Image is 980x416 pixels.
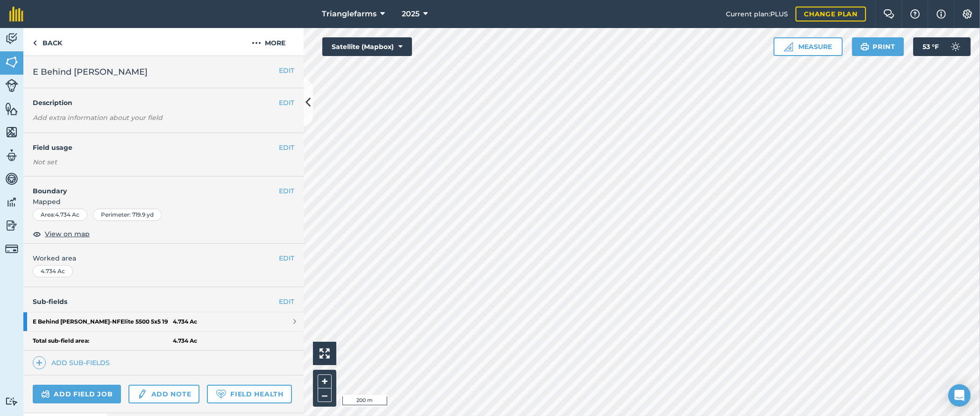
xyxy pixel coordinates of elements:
img: svg+xml;base64,PD94bWwgdmVyc2lvbj0iMS4wIiBlbmNvZGluZz0idXRmLTgiPz4KPCEtLSBHZW5lcmF0b3I6IEFkb2JlIE... [5,172,18,186]
img: fieldmargin Logo [9,7,23,21]
img: svg+xml;base64,PHN2ZyB4bWxucz0iaHR0cDovL3d3dy53My5vcmcvMjAwMC9zdmciIHdpZHRoPSI5IiBoZWlnaHQ9IjI0Ii... [33,37,37,49]
h4: Sub-fields [23,296,304,307]
img: svg+xml;base64,PD94bWwgdmVyc2lvbj0iMS4wIiBlbmNvZGluZz0idXRmLTgiPz4KPCEtLSBHZW5lcmF0b3I6IEFkb2JlIE... [946,37,965,56]
div: Open Intercom Messenger [948,384,971,407]
button: EDIT [279,98,294,108]
img: A cog icon [962,9,973,19]
button: + [318,374,332,388]
a: EDIT [279,296,294,307]
button: 53 °F [913,37,971,56]
button: EDIT [279,186,294,196]
div: Perimeter : 719.9 yd [93,209,162,221]
button: – [318,388,332,402]
span: Worked area [33,253,294,263]
button: EDIT [279,142,294,153]
a: Back [23,28,71,56]
a: E Behind [PERSON_NAME]-NFElite 5500 5x5 194.734 Ac [23,312,304,331]
span: 53 ° F [923,37,939,56]
img: svg+xml;base64,PD94bWwgdmVyc2lvbj0iMS4wIiBlbmNvZGluZz0idXRmLTgiPz4KPCEtLSBHZW5lcmF0b3I6IEFkb2JlIE... [5,79,18,92]
img: svg+xml;base64,PD94bWwgdmVyc2lvbj0iMS4wIiBlbmNvZGluZz0idXRmLTgiPz4KPCEtLSBHZW5lcmF0b3I6IEFkb2JlIE... [5,397,18,406]
img: svg+xml;base64,PD94bWwgdmVyc2lvbj0iMS4wIiBlbmNvZGluZz0idXRmLTgiPz4KPCEtLSBHZW5lcmF0b3I6IEFkb2JlIE... [5,219,18,233]
span: E Behind [PERSON_NAME] [33,65,148,78]
img: svg+xml;base64,PD94bWwgdmVyc2lvbj0iMS4wIiBlbmNvZGluZz0idXRmLTgiPz4KPCEtLSBHZW5lcmF0b3I6IEFkb2JlIE... [5,148,18,162]
div: Not set [33,157,294,167]
div: Area : 4.734 Ac [33,209,87,221]
span: View on map [45,229,90,239]
button: View on map [33,228,90,240]
button: Satellite (Mapbox) [322,37,412,56]
button: EDIT [279,65,294,76]
a: Add field job [33,385,121,403]
a: Add note [128,385,199,403]
em: Add extra information about your field [33,113,163,122]
img: svg+xml;base64,PD94bWwgdmVyc2lvbj0iMS4wIiBlbmNvZGluZz0idXRmLTgiPz4KPCEtLSBHZW5lcmF0b3I6IEFkb2JlIE... [41,388,50,400]
span: Trianglefarms [322,8,376,20]
strong: 4.734 Ac [173,337,197,345]
img: svg+xml;base64,PD94bWwgdmVyc2lvbj0iMS4wIiBlbmNvZGluZz0idXRmLTgiPz4KPCEtLSBHZW5lcmF0b3I6IEFkb2JlIE... [5,195,18,209]
h4: Description [33,98,294,108]
img: svg+xml;base64,PD94bWwgdmVyc2lvbj0iMS4wIiBlbmNvZGluZz0idXRmLTgiPz4KPCEtLSBHZW5lcmF0b3I6IEFkb2JlIE... [137,388,147,400]
h4: Field usage [33,142,279,153]
img: Two speech bubbles overlapping with the left bubble in the forefront [883,9,895,19]
div: 4.734 Ac [33,265,73,277]
img: svg+xml;base64,PHN2ZyB4bWxucz0iaHR0cDovL3d3dy53My5vcmcvMjAwMC9zdmciIHdpZHRoPSI1NiIgaGVpZ2h0PSI2MC... [5,125,18,139]
img: svg+xml;base64,PD94bWwgdmVyc2lvbj0iMS4wIiBlbmNvZGluZz0idXRmLTgiPz4KPCEtLSBHZW5lcmF0b3I6IEFkb2JlIE... [5,242,18,255]
img: svg+xml;base64,PHN2ZyB4bWxucz0iaHR0cDovL3d3dy53My5vcmcvMjAwMC9zdmciIHdpZHRoPSIxNyIgaGVpZ2h0PSIxNy... [937,8,946,20]
span: Mapped [23,197,304,207]
span: 2025 [402,8,419,20]
strong: E Behind [PERSON_NAME] - NFElite 5500 5x5 19 [33,312,173,331]
button: Print [852,37,904,56]
button: More [234,28,304,56]
button: EDIT [279,253,294,263]
strong: Total sub-field area: [33,337,173,345]
h4: Boundary [23,176,279,196]
img: Ruler icon [784,42,793,51]
img: svg+xml;base64,PHN2ZyB4bWxucz0iaHR0cDovL3d3dy53My5vcmcvMjAwMC9zdmciIHdpZHRoPSI1NiIgaGVpZ2h0PSI2MC... [5,102,18,116]
button: Measure [774,37,843,56]
img: svg+xml;base64,PHN2ZyB4bWxucz0iaHR0cDovL3d3dy53My5vcmcvMjAwMC9zdmciIHdpZHRoPSIxNCIgaGVpZ2h0PSIyNC... [36,357,43,368]
strong: 4.734 Ac [173,318,197,325]
img: svg+xml;base64,PHN2ZyB4bWxucz0iaHR0cDovL3d3dy53My5vcmcvMjAwMC9zdmciIHdpZHRoPSIxOSIgaGVpZ2h0PSIyNC... [860,41,869,52]
a: Field Health [207,385,291,403]
a: Change plan [795,7,866,21]
img: Four arrows, one pointing top left, one top right, one bottom right and the last bottom left [320,348,330,359]
img: svg+xml;base64,PD94bWwgdmVyc2lvbj0iMS4wIiBlbmNvZGluZz0idXRmLTgiPz4KPCEtLSBHZW5lcmF0b3I6IEFkb2JlIE... [5,32,18,46]
img: svg+xml;base64,PHN2ZyB4bWxucz0iaHR0cDovL3d3dy53My5vcmcvMjAwMC9zdmciIHdpZHRoPSIyMCIgaGVpZ2h0PSIyNC... [252,37,261,49]
a: Add sub-fields [33,356,114,369]
img: svg+xml;base64,PHN2ZyB4bWxucz0iaHR0cDovL3d3dy53My5vcmcvMjAwMC9zdmciIHdpZHRoPSI1NiIgaGVpZ2h0PSI2MC... [5,55,18,69]
img: svg+xml;base64,PHN2ZyB4bWxucz0iaHR0cDovL3d3dy53My5vcmcvMjAwMC9zdmciIHdpZHRoPSIxOCIgaGVpZ2h0PSIyNC... [33,228,41,240]
span: Current plan : PLUS [726,9,788,19]
img: A question mark icon [909,9,921,19]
